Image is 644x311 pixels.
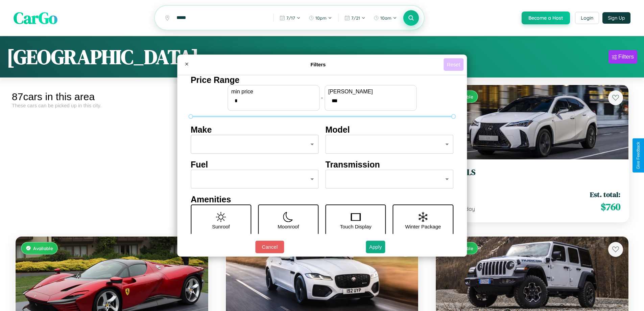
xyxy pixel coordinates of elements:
[191,160,319,170] h4: Fuel
[602,12,630,24] button: Sign Up
[328,89,413,95] label: [PERSON_NAME]
[341,13,369,23] button: 7/21
[7,43,199,71] h1: [GEOGRAPHIC_DATA]
[191,195,453,204] h4: Amenities
[315,15,327,21] span: 10pm
[276,13,304,23] button: 7/17
[326,160,454,170] h4: Transmission
[231,89,316,95] label: min price
[590,190,620,199] span: Est. total:
[366,241,385,253] button: Apply
[305,13,335,23] button: 10pm
[321,93,323,102] p: -
[444,168,620,184] a: Lexus LS2014
[191,125,319,135] h4: Make
[522,12,570,24] button: Become a Host
[12,103,212,108] div: These cars can be picked up in this city.
[212,222,230,231] p: Sunroof
[444,58,463,71] button: Reset
[636,142,641,169] div: Give Feedback
[326,125,454,135] h4: Model
[278,222,299,231] p: Moonroof
[380,15,391,21] span: 10am
[33,245,53,251] span: Available
[193,62,444,67] h4: Filters
[191,75,453,85] h4: Price Range
[12,91,212,103] div: 87 cars in this area
[255,241,284,253] button: Cancel
[286,15,295,21] span: 7 / 17
[14,7,57,29] span: CarGo
[370,13,400,23] button: 10am
[405,222,441,231] p: Winter Package
[609,50,637,64] button: Filters
[618,53,634,60] div: Filters
[575,12,599,24] button: Login
[351,15,360,21] span: 7 / 21
[444,168,620,177] h3: Lexus LS
[461,205,475,212] span: / day
[601,200,620,214] span: $ 760
[340,222,371,231] p: Touch Display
